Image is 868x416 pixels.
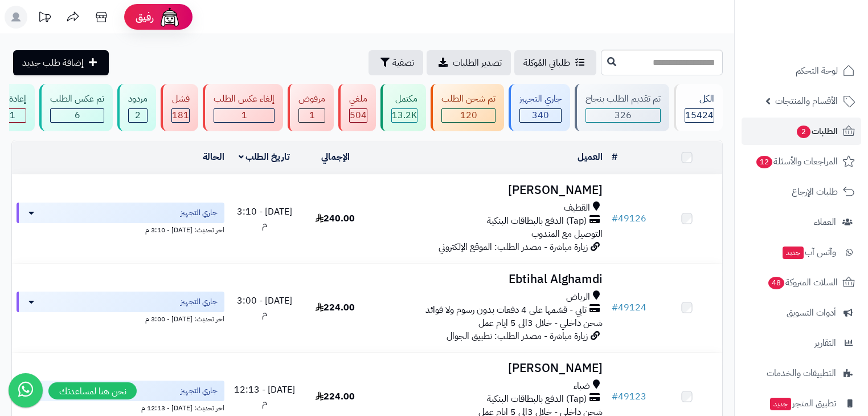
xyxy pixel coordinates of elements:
[586,109,660,122] div: 326
[375,184,603,197] h3: [PERSON_NAME]
[755,154,838,169] span: المراجعات والأسئلة
[17,223,224,235] div: اخر تحديث: [DATE] - 3:10 م
[756,156,772,168] span: 12
[767,274,838,290] span: السلات المتروكة
[531,227,603,241] span: التوصيل مع المندوب
[769,395,836,411] span: تطبيق المتجر
[51,109,104,122] div: 6
[532,108,549,122] span: 340
[742,299,861,326] a: أدوات التسويق
[770,398,791,410] span: جديد
[742,360,861,387] a: التطبيقات والخدمات
[22,56,84,70] span: إضافة طلب جديد
[564,201,590,215] span: القطيف
[796,63,838,79] span: لوحة التحكم
[615,108,632,122] span: 326
[506,84,572,131] a: جاري التجهيز 340
[487,393,587,406] span: (Tap) الدفع بالبطاقات البنكية
[612,301,618,314] span: #
[742,57,861,84] a: لوحة التحكم
[578,150,603,164] a: العميل
[487,215,587,228] span: (Tap) الدفع بالبطاقات البنكية
[796,123,838,139] span: الطلبات
[181,385,218,397] span: جاري التجهيز
[519,92,562,106] div: جاري التجهيز
[375,273,603,286] h3: Ebtihal Alghamdi
[158,84,200,131] a: فشل 181
[787,305,836,321] span: أدوات التسويق
[742,208,861,236] a: العملاء
[814,335,836,351] span: التقارير
[172,108,189,122] span: 181
[158,6,181,29] img: ai-face.png
[129,109,147,122] div: 2
[369,50,423,75] button: تصفية
[50,92,104,106] div: تم عكس الطلب
[428,84,506,131] a: تم شحن الطلب 120
[241,108,247,122] span: 1
[75,108,80,122] span: 6
[316,390,355,403] span: 224.00
[316,301,355,314] span: 224.00
[442,109,495,122] div: 120
[612,390,646,403] a: #49123
[17,401,224,413] div: اخر تحديث: [DATE] - 12:13 م
[520,109,561,122] div: 340
[336,84,378,131] a: ملغي 504
[128,92,148,106] div: مردود
[239,150,290,164] a: تاريخ الطلب
[309,108,315,122] span: 1
[181,296,218,308] span: جاري التجهيز
[775,93,838,109] span: الأقسام والمنتجات
[566,290,590,304] span: الرياض
[13,50,109,75] a: إضافة طلب جديد
[672,84,725,131] a: الكل15424
[441,92,496,106] div: تم شحن الطلب
[742,239,861,266] a: وآتس آبجديد
[742,148,861,175] a: المراجعات والأسئلة12
[214,109,274,122] div: 1
[612,212,618,225] span: #
[30,6,59,31] a: تحديثات المنصة
[612,150,617,164] a: #
[136,10,154,24] span: رفيق
[574,379,590,393] span: ضباء
[299,109,325,122] div: 1
[237,294,292,321] span: [DATE] - 3:00 م
[321,150,350,164] a: الإجمالي
[298,92,325,106] div: مرفوض
[478,316,603,330] span: شحن داخلي - خلال 3الى 5 ايام عمل
[375,362,603,375] h3: [PERSON_NAME]
[572,84,672,131] a: تم تقديم الطلب بنجاح 326
[425,304,587,317] span: تابي - قسّمها على 4 دفعات بدون رسوم ولا فوائد
[460,108,477,122] span: 120
[214,92,275,106] div: إلغاء عكس الطلب
[514,50,596,75] a: طلباتي المُوكلة
[797,126,810,138] span: 2
[378,84,428,131] a: مكتمل 13.2K
[392,109,417,122] div: 13201
[742,118,861,145] a: الطلبات2
[285,84,336,131] a: مرفوض 1
[814,214,836,230] span: العملاء
[447,329,588,343] span: زيارة مباشرة - مصدر الطلب: تطبيق الجوال
[181,207,218,219] span: جاري التجهيز
[685,92,714,106] div: الكل
[612,301,646,314] a: #49124
[742,178,861,205] a: طلبات الإرجاع
[350,109,367,122] div: 504
[742,269,861,296] a: السلات المتروكة48
[392,108,417,122] span: 13.2K
[792,184,838,200] span: طلبات الإرجاع
[234,383,295,410] span: [DATE] - 12:13 م
[523,56,570,70] span: طلباتي المُوكلة
[781,244,836,260] span: وآتس آب
[37,84,115,131] a: تم عكس الطلب 6
[349,92,367,106] div: ملغي
[316,212,355,225] span: 240.00
[439,240,588,254] span: زيارة مباشرة - مصدر الطلب: الموقع الإلكتروني
[685,108,714,122] span: 15424
[612,212,646,225] a: #49126
[767,365,836,381] span: التطبيقات والخدمات
[612,390,618,403] span: #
